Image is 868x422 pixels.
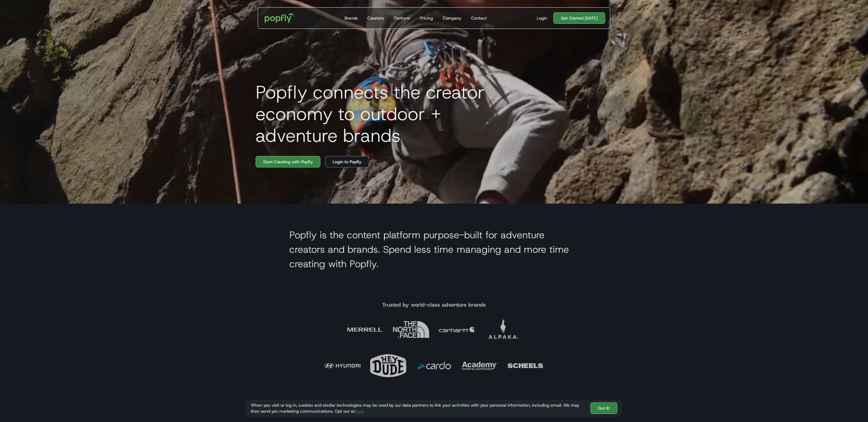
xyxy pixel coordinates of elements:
[256,156,320,167] a: Start Creating with Popfly
[367,15,384,21] div: Creators
[355,408,363,414] a: here
[417,8,436,29] a: Pricing
[251,81,522,146] h1: Popfly connects the creator economy to outdoor + adventure brands
[251,402,586,414] div: When you visit or log in, cookies and similar technologies may be used by our data partners to li...
[382,301,486,308] h4: Trusted by world-class adventure brands
[440,8,464,29] a: Company
[325,156,369,167] a: Login to Popfly
[553,12,605,24] a: Get Started [DATE]
[289,228,579,271] h2: Popfly is the content platform purpose-built for adventure creators and brands. Spend less time m...
[471,15,487,21] div: Contact
[443,15,461,21] div: Company
[590,402,617,414] a: Got It!
[344,15,358,21] div: Brands
[420,15,433,21] div: Pricing
[537,15,547,21] div: Login
[342,8,360,29] a: Brands
[391,8,413,29] a: Platform
[534,15,550,21] a: Login
[260,9,299,27] a: home
[394,15,410,21] div: Platform
[469,8,489,29] a: Contact
[365,8,386,29] a: Creators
